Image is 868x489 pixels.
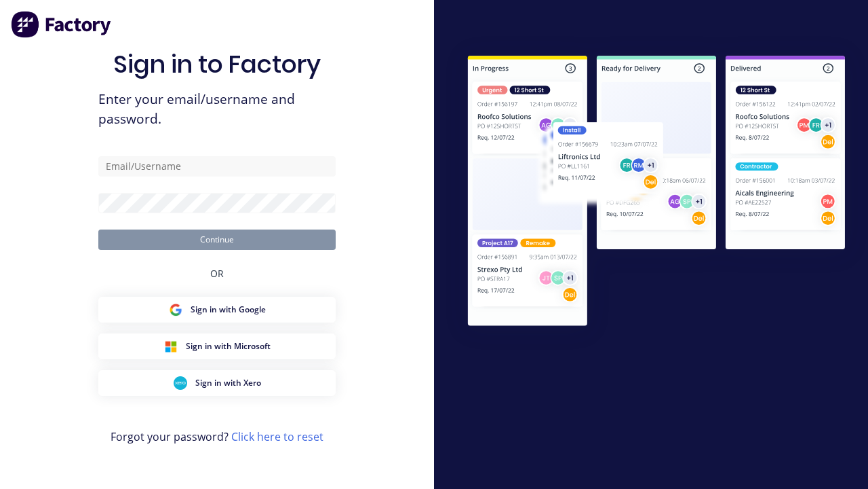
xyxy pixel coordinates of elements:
h1: Sign in to Factory [113,50,321,79]
span: Sign in with Xero [195,377,261,389]
button: Microsoft Sign inSign in with Microsoft [98,333,336,359]
button: Continue [98,230,336,250]
span: Enter your email/username and password. [98,90,336,129]
span: Forgot your password? [111,429,323,445]
img: Xero Sign in [174,376,187,390]
input: Email/Username [98,156,336,177]
span: Sign in with Microsoft [186,340,271,352]
img: Sign in [445,35,868,350]
button: Xero Sign inSign in with Xero [98,370,336,396]
button: Google Sign inSign in with Google [98,297,336,323]
img: Google Sign in [169,303,182,316]
a: Click here to reset [231,429,323,444]
img: Microsoft Sign in [164,340,178,353]
span: Sign in with Google [191,304,266,316]
img: Factory [11,11,113,38]
div: OR [210,250,224,297]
